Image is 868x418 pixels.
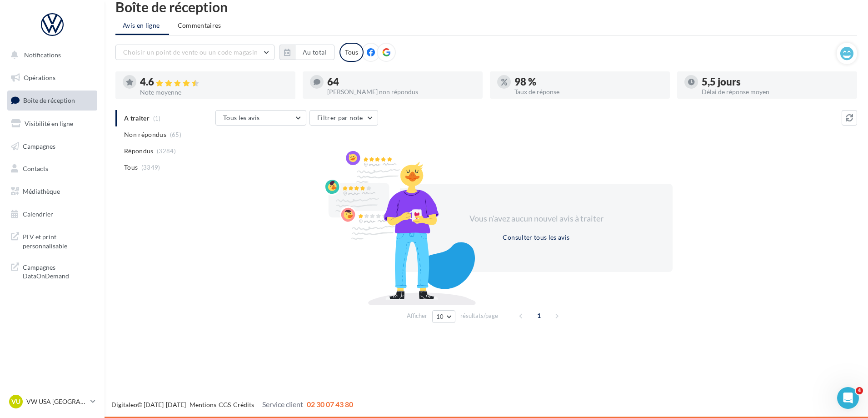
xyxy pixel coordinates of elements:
span: Visibilité en ligne [25,120,73,127]
button: Tous les avis [215,110,306,126]
span: Campagnes [23,142,55,150]
button: Au total [279,45,334,60]
a: Opérations [5,68,99,87]
a: CGS [219,401,231,408]
span: résultats/page [460,312,498,320]
a: Boîte de réception [5,91,99,110]
span: Contacts [23,165,48,172]
a: Visibilité en ligne [5,114,99,133]
div: Note moyenne [140,89,288,96]
span: Commentaires [178,21,221,30]
div: 4.6 [140,77,288,87]
div: Tous [339,43,364,62]
div: 5,5 jours [702,77,850,87]
div: Vous n'avez aucun nouvel avis à traiter [458,213,614,225]
span: Non répondus [124,130,166,139]
span: Opérations [24,74,55,81]
span: VU [11,397,20,406]
span: 10 [436,313,444,320]
iframe: Intercom live chat [837,387,859,409]
span: © [DATE]-[DATE] - - - [111,401,353,408]
span: PLV et print personnalisable [23,231,94,250]
a: PLV et print personnalisable [5,227,99,254]
span: (3349) [141,164,160,171]
span: Service client [262,400,303,408]
button: Choisir un point de vente ou un code magasin [115,45,274,60]
span: Afficher [407,312,427,320]
a: Campagnes [5,137,99,156]
span: Calendrier [23,210,53,218]
span: Répondus [124,146,154,156]
div: 98 % [514,77,663,87]
button: Filtrer par note [309,110,378,126]
span: Tous [124,163,138,172]
span: 02 30 07 43 80 [307,400,353,408]
a: Contacts [5,159,99,178]
button: Consulter tous les avis [499,232,573,243]
span: (65) [170,131,181,138]
span: (3284) [157,147,176,155]
div: Taux de réponse [514,89,663,95]
span: Choisir un point de vente ou un code magasin [123,48,258,56]
a: Calendrier [5,205,99,224]
span: Campagnes DataOnDemand [23,261,94,281]
span: 4 [856,387,863,394]
div: 64 [327,77,475,87]
span: Médiathèque [23,187,60,195]
div: [PERSON_NAME] non répondus [327,89,475,95]
a: Campagnes DataOnDemand [5,257,99,284]
a: VU VW USA [GEOGRAPHIC_DATA] [7,393,97,410]
div: Délai de réponse moyen [702,89,850,95]
button: Notifications [5,45,95,65]
button: 10 [432,310,455,323]
a: Digitaleo [111,401,137,408]
span: Notifications [24,51,61,59]
span: Tous les avis [223,114,260,121]
span: Boîte de réception [23,96,75,104]
a: Médiathèque [5,182,99,201]
a: Mentions [190,401,216,408]
button: Au total [295,45,334,60]
p: VW USA [GEOGRAPHIC_DATA] [26,397,87,406]
span: 1 [532,308,546,323]
a: Crédits [233,401,254,408]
